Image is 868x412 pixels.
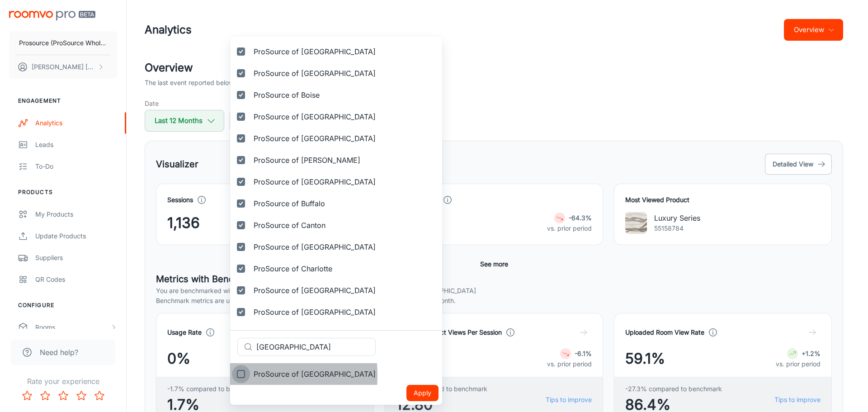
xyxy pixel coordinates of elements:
span: ProSource of [GEOGRAPHIC_DATA] [254,369,376,379]
span: ProSource of [GEOGRAPHIC_DATA] [254,68,376,79]
input: Search... [256,338,376,356]
button: Apply [406,385,439,401]
span: ProSource of Canton [254,220,325,231]
span: ProSource of Charlotte [254,263,332,274]
span: ProSource of [PERSON_NAME] [254,155,360,166]
span: ProSource of [GEOGRAPHIC_DATA] [254,307,376,317]
span: ProSource of Buffalo [254,198,325,209]
span: ProSource of [GEOGRAPHIC_DATA] [254,176,376,187]
span: ProSource of [GEOGRAPHIC_DATA] [254,133,376,144]
span: ProSource of [GEOGRAPHIC_DATA] [254,111,376,122]
span: ProSource of [GEOGRAPHIC_DATA] [254,242,376,252]
span: ProSource of Boise [254,90,320,100]
span: ProSource of [GEOGRAPHIC_DATA] [254,285,376,296]
span: ProSource of [GEOGRAPHIC_DATA] [254,46,376,57]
